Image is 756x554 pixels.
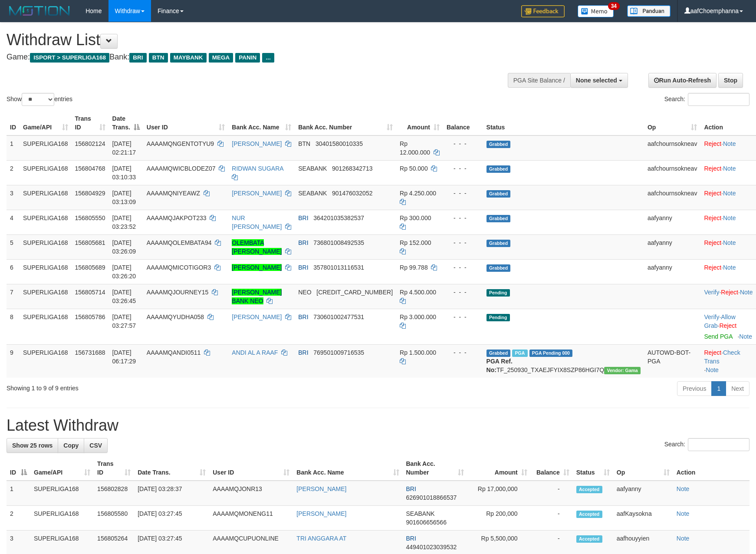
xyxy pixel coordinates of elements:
span: BRI [298,349,308,356]
a: [PERSON_NAME] [232,264,282,271]
a: Previous [677,381,712,396]
span: Grabbed [486,190,511,198]
span: BRI [298,214,308,221]
a: Check Trans [704,349,740,365]
td: · [700,135,756,161]
span: MAYBANK [170,53,207,63]
a: Run Auto-Refresh [648,73,717,88]
span: Copy 30401580010335 to clipboard [316,140,363,147]
span: Copy 736801008492535 to clipboard [313,239,364,246]
td: AUTOWD-BOT-PGA [644,344,700,378]
a: [PERSON_NAME] [296,510,346,517]
a: Show 25 rows [7,438,58,453]
span: Rp 300.000 [400,214,431,221]
div: - - - [447,263,480,272]
span: Rp 99.788 [400,264,428,271]
th: Game/API: activate to sort column ascending [30,456,94,481]
a: Send PGA [704,333,732,340]
td: 1 [7,481,30,506]
span: Copy 626901018866537 to clipboard [406,494,457,501]
a: CSV [84,438,108,453]
span: [DATE] 03:13:09 [112,190,136,205]
a: [PERSON_NAME] BANK NEO [232,289,282,304]
td: · [700,210,756,234]
td: · [700,185,756,210]
td: 5 [7,234,20,259]
a: Note [677,510,690,517]
label: Search: [664,93,749,106]
a: Stop [718,73,743,88]
td: aafyanny [644,210,700,234]
span: Copy [63,442,79,449]
a: TRI ANGGARA AT [296,535,346,542]
span: Pending [486,289,510,297]
td: 6 [7,259,20,284]
a: Next [726,381,749,396]
td: SUPERLIGA168 [20,259,72,284]
div: - - - [447,238,480,247]
span: [DATE] 03:26:45 [112,289,136,304]
td: aafyanny [644,259,700,284]
td: aafchournsokneav [644,185,700,210]
th: Bank Acc. Name: activate to sort column ascending [293,456,402,481]
span: 156804768 [75,165,105,172]
span: AAAAMQJAKPOT233 [147,214,207,221]
span: AAAAMQOLEMBATA94 [147,239,212,246]
span: 34 [608,2,620,10]
label: Search: [664,438,749,451]
span: CSV [89,442,102,449]
span: Grabbed [486,141,511,148]
img: panduan.png [627,5,671,17]
th: Amount: activate to sort column ascending [396,111,443,135]
a: Note [706,366,719,373]
td: aafyanny [644,234,700,259]
a: Reject [704,264,721,271]
span: · [704,313,735,329]
a: Note [723,214,736,221]
th: Amount: activate to sort column ascending [467,456,531,481]
td: SUPERLIGA168 [20,284,72,309]
span: Copy 357801013116531 to clipboard [313,264,364,271]
a: RIDWAN SUGARA [232,165,283,172]
a: Reject [704,349,721,356]
td: TF_250930_TXAEJFYIX8SZP86HGI7Q [483,344,644,378]
a: Allow Grab [704,313,735,329]
h1: Withdraw List [7,31,495,49]
a: [PERSON_NAME] [232,313,282,320]
span: Copy 901606656566 to clipboard [406,519,447,526]
span: BRI [406,485,416,492]
th: Bank Acc. Number: activate to sort column ascending [295,111,396,135]
a: Verify [704,313,719,320]
a: [PERSON_NAME] [296,485,346,492]
b: PGA Ref. No: [486,358,513,373]
th: Trans ID: activate to sort column ascending [94,456,134,481]
span: Marked by aafromsomean [512,350,527,357]
span: [DATE] 03:23:52 [112,214,136,230]
span: [DATE] 03:26:20 [112,264,136,280]
input: Search: [688,438,749,451]
span: SEABANK [298,190,327,197]
td: · [700,234,756,259]
th: User ID: activate to sort column ascending [143,111,228,135]
h4: Game: Bank: [7,53,495,62]
a: OLEMBATA [PERSON_NAME] [232,239,282,255]
span: Rp 1.500.000 [400,349,436,356]
span: 156804929 [75,190,105,197]
span: BRI [298,264,308,271]
span: Rp 4.250.000 [400,190,436,197]
a: [PERSON_NAME] [232,190,282,197]
span: BTN [298,140,310,147]
a: Note [677,535,690,542]
td: 2 [7,160,20,185]
span: 156805786 [75,313,105,320]
span: BRI [406,535,416,542]
div: - - - [447,348,480,357]
th: Bank Acc. Number: activate to sort column ascending [403,456,467,481]
td: Rp 17,000,000 [467,481,531,506]
th: Action [700,111,756,135]
a: Note [723,264,736,271]
a: Note [723,140,736,147]
span: Pending [486,314,510,321]
div: PGA Site Balance / [508,73,570,88]
h1: Latest Withdraw [7,417,749,434]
